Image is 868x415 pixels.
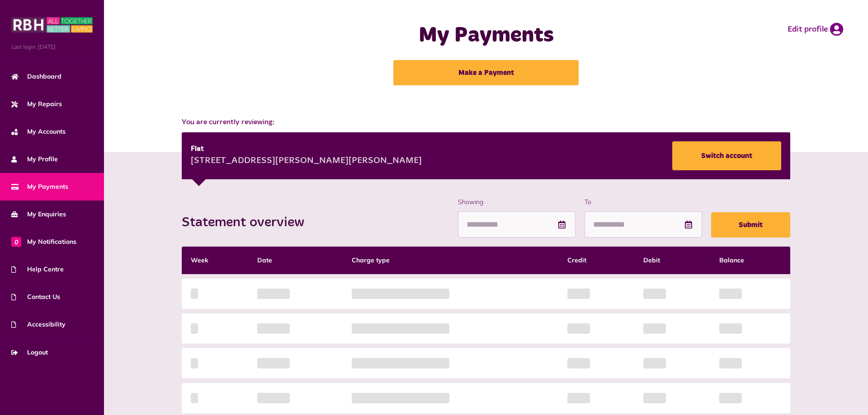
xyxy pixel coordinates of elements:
[11,43,93,51] span: Last login: [DATE]
[11,127,66,136] span: My Accounts
[305,23,667,49] h1: My Payments
[11,99,62,109] span: My Repairs
[11,72,61,81] span: Dashboard
[182,117,791,128] span: You are currently reviewing:
[11,348,48,357] span: Logout
[11,154,58,164] span: My Profile
[672,141,781,170] a: Switch account
[11,16,93,34] img: MyRBH
[191,154,422,168] div: [STREET_ADDRESS][PERSON_NAME][PERSON_NAME]
[11,182,68,191] span: My Payments
[11,320,66,329] span: Accessibility
[11,265,64,274] span: Help Centre
[191,144,422,154] div: Flat
[11,237,76,247] span: My Notifications
[11,237,21,247] span: 0
[11,292,60,302] span: Contact Us
[11,210,66,219] span: My Enquiries
[393,60,579,85] a: Make a Payment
